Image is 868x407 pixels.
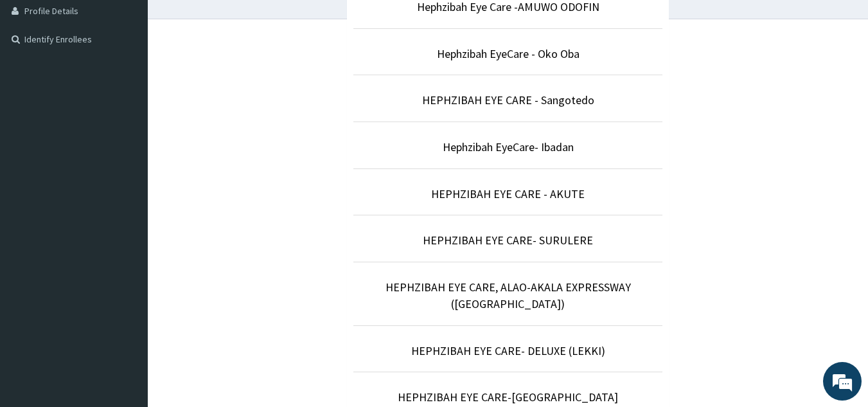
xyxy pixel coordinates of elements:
a: HEPHZIBAH EYE CARE-[GEOGRAPHIC_DATA] [398,390,618,404]
div: Chat with us now [67,72,216,89]
div: Minimize live chat window [211,6,242,37]
a: HEPHZIBAH EYE CARE - AKUTE [431,186,585,201]
a: HEPHZIBAH EYE CARE- DELUXE (LEKKI) [411,343,605,358]
a: Hephzibah EyeCare- Ibadan [443,140,574,154]
textarea: Type your message and hit 'Enter' [6,271,245,316]
a: HEPHZIBAH EYE CARE- SURULERE [423,233,593,248]
a: Hephzibah EyeCare - Oko Oba [437,46,580,61]
a: HEPHZIBAH EYE CARE, ALAO-AKALA EXPRESSWAY ([GEOGRAPHIC_DATA]) [385,280,631,311]
img: d_794563401_company_1708531726252_794563401 [24,64,52,96]
a: HEPHZIBAH EYE CARE - Sangotedo [422,93,594,107]
span: We're online! [75,122,177,251]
